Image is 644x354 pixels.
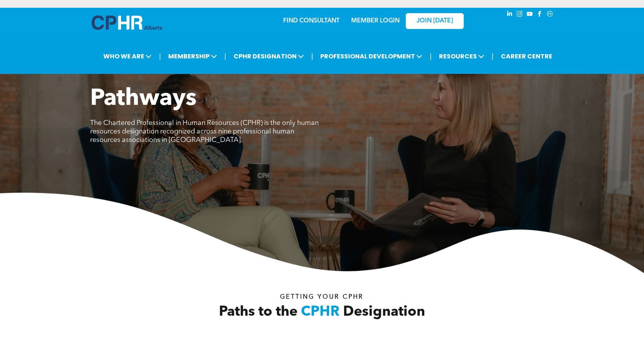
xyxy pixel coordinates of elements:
a: Social network [546,10,554,20]
span: Pathways [90,87,196,111]
span: PROFESSIONAL DEVELOPMENT [318,49,425,63]
span: JOIN [DATE] [417,17,453,25]
span: CPHR [301,305,340,319]
li: | [159,48,161,64]
li: | [492,48,494,64]
li: | [224,48,226,64]
a: facebook [536,10,544,20]
span: RESOURCES [437,49,487,63]
span: The Chartered Professional in Human Resources (CPHR) is the only human resources designation reco... [90,120,319,144]
a: linkedin [506,10,514,20]
img: A blue and white logo for cp alberta [92,15,162,30]
span: MEMBERSHIP [166,49,219,63]
a: instagram [516,10,524,20]
li: | [311,48,313,64]
a: FIND CONSULTANT [283,18,340,24]
span: Getting your Cphr [280,294,364,300]
li: | [430,48,432,64]
span: CPHR DESIGNATION [231,49,306,63]
span: Designation [343,305,425,319]
span: Paths to the [219,305,297,319]
a: JOIN [DATE] [406,13,464,29]
a: youtube [526,10,534,20]
span: WHO WE ARE [101,49,154,63]
a: CAREER CENTRE [499,49,555,63]
a: MEMBER LOGIN [351,18,400,24]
